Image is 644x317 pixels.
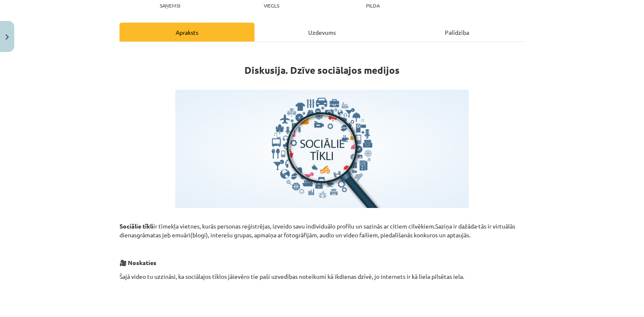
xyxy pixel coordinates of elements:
[244,64,400,76] strong: Diskusija. Dzīve sociālajos medijos
[119,23,254,42] div: Apraksts
[119,213,525,239] p: ir tīmekļa vietnes, kurās personas reģistrējas, izveido savu individuālo profilu un sazinās ar ci...
[119,272,525,290] p: Šajā video tu uzzināsi, ka sociālajos tīklos jāievēro tie paši uzvedības noteikumi kā ikdienas dz...
[119,222,153,230] strong: Sociālie tīkli
[254,23,390,42] div: Uzdevums
[156,3,184,8] p: Saņemsi
[264,3,279,8] p: Viegls
[366,3,379,8] p: pilda
[119,259,156,266] strong: 🎥 Noskaties
[390,23,525,42] div: Palīdzība
[5,34,9,40] img: icon-close-lesson-0947bae3869378f0d4975bcd49f059093ad1ed9edebbc8119c70593378902aed.svg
